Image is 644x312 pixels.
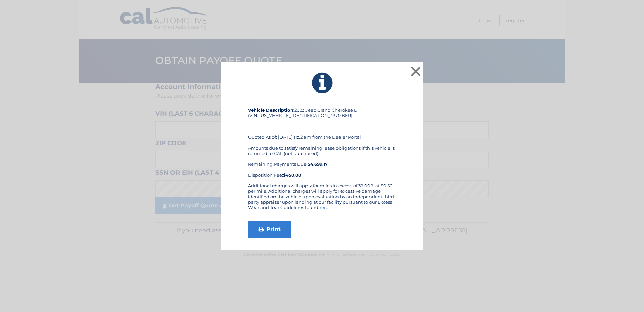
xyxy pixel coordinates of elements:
button: × [409,64,422,78]
div: Amounts due to satisfy remaining lease obligations if this vehicle is returned to CAL (not purcha... [248,145,396,178]
strong: $450.00 [283,172,301,178]
a: here [318,205,328,210]
div: Additional charges will apply for miles in excess of 39,009, at $0.50 per mile. Additional charge... [248,183,396,215]
div: 2023 Jeep Grand Cherokee L (VIN: [US_VEHICLE_IDENTIFICATION_NUMBER]) Quoted As of: [DATE] 11:52 a... [248,107,396,183]
b: $4,699.17 [308,161,328,167]
a: Print [248,221,291,238]
strong: Vehicle Description: [248,107,294,113]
